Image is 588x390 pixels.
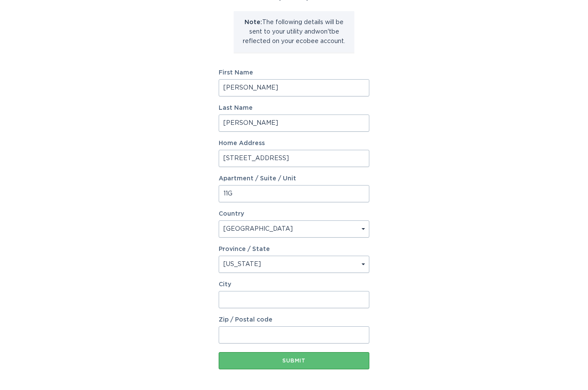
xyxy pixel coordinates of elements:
[219,105,369,111] label: Last Name
[240,18,348,46] p: The following details will be sent to your utility and won't be reflected on your ecobee account.
[219,282,369,288] label: City
[219,353,369,370] button: Submit
[219,211,244,217] label: Country
[244,20,262,26] strong: Note:
[219,247,270,253] label: Province / State
[219,176,369,182] label: Apartment / Suite / Unit
[219,70,369,76] label: First Name
[223,359,365,364] div: Submit
[219,141,369,147] label: Home Address
[219,317,369,323] label: Zip / Postal code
